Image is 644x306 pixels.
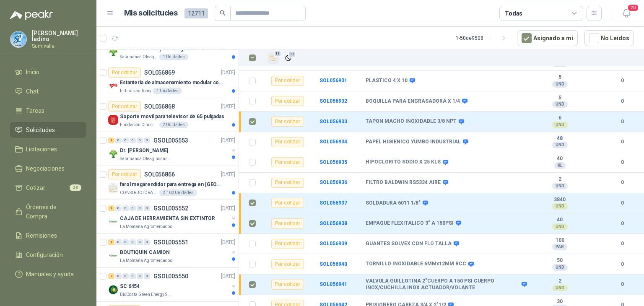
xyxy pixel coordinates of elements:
div: 0 [130,273,136,279]
b: 0 [610,220,634,228]
b: 0 [610,240,634,248]
a: Manuales y ayuda [10,266,86,282]
button: No Leídos [584,30,634,46]
b: SOLDADURA 6011 1/8" [366,200,421,207]
b: 0 [610,158,634,166]
div: Por cotizar [271,218,304,228]
div: 0 [137,205,143,211]
b: SOL056934 [319,139,347,145]
p: [DATE] [221,205,235,213]
img: Company Logo [108,115,118,125]
a: Solicitudes [10,122,86,138]
p: BOUTIQUIN CAMION [120,249,170,257]
span: Órdenes de Compra [26,202,78,221]
b: BOQUILLA PARA ENGRASADORA X 1/4 [366,98,460,105]
div: Por cotizar [271,157,304,167]
button: 20 [619,6,634,21]
a: 1 0 0 0 0 0 GSOL005552[DATE] Company LogoCAJA DE HERRAMIENTA SIN EXTINTORLa Montaña Agromercados [108,203,237,230]
span: Configuración [26,250,63,259]
a: 1 0 0 0 0 0 GSOL005551[DATE] Company LogoBOUTIQUIN CAMIONLa Montaña Agromercados [108,237,237,264]
div: Por cotizar [108,67,141,78]
p: Sumivalle [32,44,86,49]
div: Por cotizar [271,137,304,147]
div: 0 [144,205,150,211]
div: Por cotizar [271,198,304,208]
div: 0 [137,273,143,279]
b: 0 [610,199,634,207]
div: 0 [130,239,136,245]
a: Por cotizarSOL056866[DATE] Company Logofarol megarendidor para entrega en [GEOGRAPHIC_DATA]CONSTR... [96,166,239,200]
p: GSOL005550 [153,273,188,279]
a: 2 0 0 0 0 0 GSOL005550[DATE] Company LogoSC 6454BioCosta Green Energy S.A.S [108,271,237,298]
b: TORNILLO INOXIDABLE 6MMx12MM BCC [366,261,466,267]
p: CAJA DE HERRAMIENTA SIN EXTINTOR [120,215,215,223]
div: PAR [552,244,567,250]
div: 1 [108,239,114,245]
a: Remisiones [10,228,86,244]
div: 0 [130,205,136,211]
div: 0 [122,137,129,143]
img: Company Logo [108,217,118,227]
p: [PERSON_NAME] ladino [32,30,86,42]
b: PLASTICO 4 X 10 [366,78,408,84]
div: 1 - 50 de 9508 [456,31,510,45]
img: Company Logo [108,47,118,57]
span: 20 [627,4,639,12]
p: Salamanca Oleaginosas SAS [120,156,173,162]
span: search [220,10,226,16]
b: TAPON MACHO INOXIDABLE 3/8 NPT [366,118,457,125]
a: Tareas [10,103,86,119]
span: 11 [274,50,282,57]
div: 0 [122,239,129,245]
a: SOL056935 [319,159,347,165]
img: Company Logo [10,31,26,47]
a: Cotizar38 [10,180,86,196]
b: 5 [531,74,589,81]
img: Company Logo [108,285,118,295]
img: Company Logo [108,81,118,91]
b: EMPAQUE FLEXITALICO 3" A 150PSI [366,220,454,227]
div: 2 Unidades [159,122,188,128]
p: [DATE] [221,137,235,145]
button: Ignorar [283,52,294,64]
div: Todas [505,9,522,18]
div: UND [552,203,568,210]
div: 0 [115,239,122,245]
h1: Mis solicitudes [124,7,178,19]
b: 50 [531,257,589,264]
b: VALVULA GUILLOTINA 2"CUERPO A 150 PSI CUERPO INOX/CUCHILLA INOX ACTUADOR/VOLANTE [366,278,519,291]
b: 40 [531,217,589,223]
a: Chat [10,83,86,99]
p: La Montaña Agromercados [120,257,172,264]
p: farol megarendidor para entrega en [GEOGRAPHIC_DATA] [120,181,224,189]
a: Licitaciones [10,141,86,157]
a: Negociaciones [10,161,86,176]
div: KL [554,162,566,169]
div: UND [552,101,568,108]
span: Negociaciones [26,164,65,173]
b: SOL056940 [319,261,347,267]
b: SOL056939 [319,241,347,246]
a: SOL056931 [319,78,347,83]
div: Por cotizar [271,96,304,106]
b: PAPEL HIGIENICO YUMBO INDUSTRIAL [366,139,461,145]
span: Remisiones [26,231,57,240]
div: UND [552,223,568,230]
a: SOL056936 [319,179,347,185]
span: 12711 [184,8,208,18]
b: 48 [531,135,589,142]
div: UND [552,81,568,88]
span: Chat [26,87,39,96]
span: 38 [70,184,81,191]
div: 2.100 Unidades [159,189,197,196]
img: Company Logo [108,183,118,193]
div: UND [552,122,568,128]
button: Asignado a mi [517,30,578,46]
span: Solicitudes [26,125,55,135]
div: Por cotizar [271,178,304,188]
div: Por cotizar [271,259,304,269]
b: 0 [610,138,634,146]
p: Estantería de almacenamiento modular con organizadores abiertos [120,79,224,87]
div: 1 [108,205,114,211]
div: UND [552,264,568,271]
